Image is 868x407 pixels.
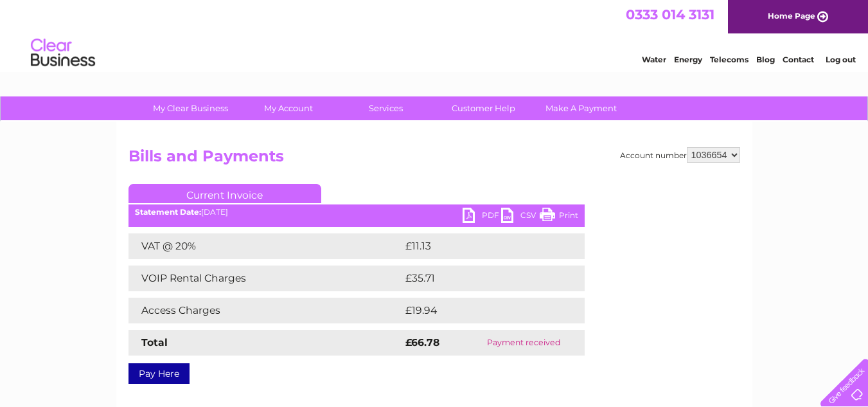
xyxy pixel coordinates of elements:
b: Statement Date: [135,207,201,217]
a: Print [540,208,578,226]
a: Log out [826,55,856,64]
a: Blog [756,55,775,64]
a: Current Invoice [128,184,321,203]
div: Account number [620,147,740,163]
strong: Total [141,336,168,348]
a: PDF [463,208,501,226]
td: VOIP Rental Charges [128,266,402,291]
h2: Bills and Payments [128,147,740,172]
div: [DATE] [128,208,585,217]
a: Telecoms [710,55,748,64]
a: Customer Help [430,96,536,120]
td: VAT @ 20% [128,233,402,259]
a: Pay Here [128,363,190,384]
a: Contact [783,55,814,64]
td: Access Charges [128,298,402,323]
td: £35.71 [402,266,557,291]
td: £11.13 [402,233,554,259]
a: My Clear Business [137,96,244,120]
strong: £66.78 [405,336,439,348]
a: Services [333,96,439,120]
a: My Account [235,96,341,120]
a: CSV [501,208,540,226]
td: Payment received [463,330,584,356]
a: 0333 014 3131 [626,6,714,23]
div: Clear Business is a trading name of Verastar Limited (registered in [GEOGRAPHIC_DATA] No. 3667643... [131,7,738,62]
img: logo.png [30,33,96,73]
a: Water [642,55,666,64]
a: Energy [674,55,702,64]
td: £19.94 [402,298,558,323]
a: Make A Payment [528,96,634,120]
